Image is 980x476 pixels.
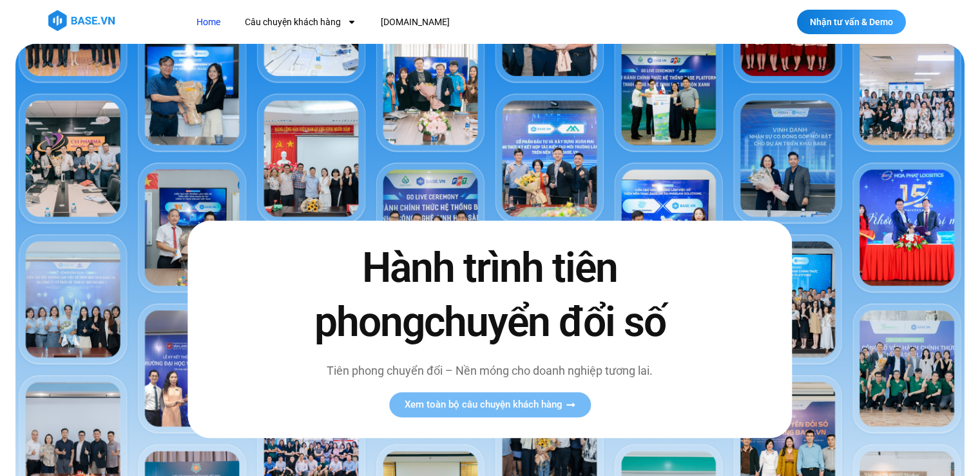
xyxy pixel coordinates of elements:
[405,400,562,410] span: Xem toàn bộ câu chuyện khách hàng
[424,298,666,346] span: chuyển đổi số
[187,10,686,34] nav: Menu
[810,17,893,26] span: Nhận tư vấn & Demo
[797,10,906,34] a: Nhận tư vấn & Demo
[371,10,459,34] a: [DOMAIN_NAME]
[389,392,591,417] a: Xem toàn bộ câu chuyện khách hàng
[287,362,693,379] p: Tiên phong chuyển đổi – Nền móng cho doanh nghiệp tương lai.
[235,10,366,34] a: Câu chuyện khách hàng
[287,242,693,349] h2: Hành trình tiên phong
[187,10,230,34] a: Home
